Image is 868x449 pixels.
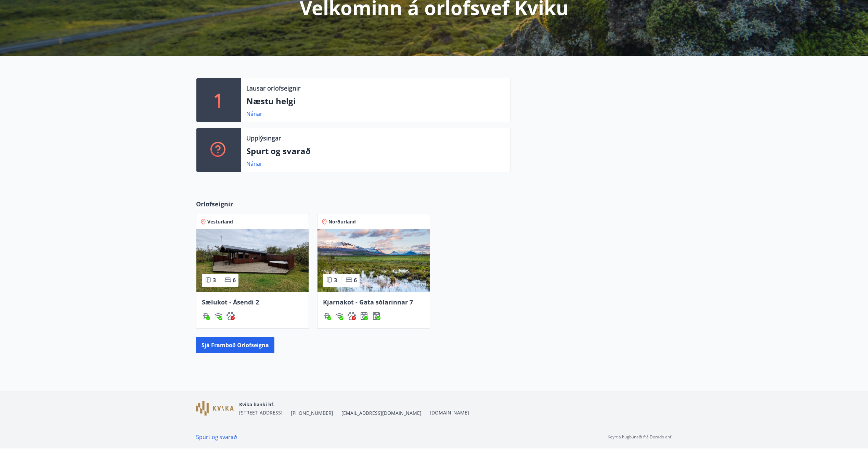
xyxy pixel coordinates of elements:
div: Gasgrill [202,312,210,320]
div: Þurrkari [360,312,368,320]
span: Norðurland [328,218,356,225]
p: 1 [213,87,224,113]
div: Þvottavél [372,312,380,320]
span: [PHONE_NUMBER] [291,410,333,417]
span: 3 [334,276,337,284]
span: Vesturland [207,218,233,225]
img: ZXjrS3QKesehq6nQAPjaRuRTI364z8ohTALB4wBr.svg [202,312,210,320]
p: Spurt og svarað [246,145,505,157]
span: [STREET_ADDRESS] [239,409,283,416]
img: Paella dish [196,229,309,292]
span: 6 [354,276,357,284]
img: HJRyFFsYp6qjeUYhR4dAD8CaCEsnIFYZ05miwXoh.svg [214,312,222,320]
img: Paella dish [318,229,430,292]
span: Orlofseignir [196,200,233,208]
img: Dl16BY4EX9PAW649lg1C3oBuIaAsR6QVDQBO2cTm.svg [372,312,380,320]
button: Sjá framboð orlofseigna [196,337,274,353]
img: ZXjrS3QKesehq6nQAPjaRuRTI364z8ohTALB4wBr.svg [323,312,331,320]
span: [EMAIL_ADDRESS][DOMAIN_NAME] [341,410,422,417]
img: GzFmWhuCkUxVWrb40sWeioDp5tjnKZ3EtzLhRfaL.png [196,401,234,416]
img: hddCLTAnxqFUMr1fxmbGG8zWilo2syolR0f9UjPn.svg [360,312,368,320]
div: Þráðlaust net [214,312,222,320]
p: Næstu helgi [246,95,505,107]
p: Lausar orlofseignir [246,84,300,93]
div: Gæludýr [348,312,356,320]
a: Nánar [246,110,262,118]
span: 6 [233,276,236,284]
img: pxcaIm5dSOV3FS4whs1soiYWTwFQvksT25a9J10C.svg [348,312,356,320]
a: Nánar [246,160,262,167]
span: Kjarnakot - Gata sólarinnar 7 [323,298,413,306]
span: 3 [213,276,216,284]
div: Gæludýr [226,312,235,320]
p: Upplýsingar [246,134,281,142]
div: Þráðlaust net [335,312,344,320]
div: Gasgrill [323,312,331,320]
a: Spurt og svarað [196,433,237,441]
img: HJRyFFsYp6qjeUYhR4dAD8CaCEsnIFYZ05miwXoh.svg [335,312,344,320]
a: [DOMAIN_NAME] [430,409,469,416]
span: Sælukot - Ásendi 2 [202,298,259,306]
span: Kvika banki hf. [239,401,274,408]
img: pxcaIm5dSOV3FS4whs1soiYWTwFQvksT25a9J10C.svg [226,312,235,320]
p: Keyrt á hugbúnaði frá Dorado ehf. [608,434,672,440]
